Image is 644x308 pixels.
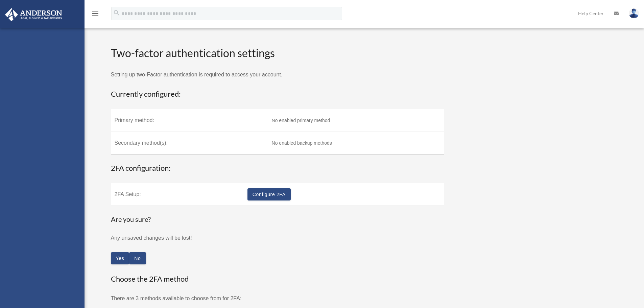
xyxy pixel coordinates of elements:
h3: Choose the 2FA method [111,274,445,284]
td: No enabled primary method [268,109,444,132]
i: menu [91,9,99,18]
label: 2FA Setup: [115,189,241,200]
img: User Pic [629,8,639,18]
h3: Currently configured: [111,89,445,99]
button: Close this dialog window and the wizard [111,252,129,264]
i: search [113,9,120,17]
a: menu [91,12,99,18]
p: Any unsaved changes will be lost! [111,233,256,243]
label: Primary method: [115,115,265,126]
img: Anderson Advisors Platinum Portal [3,8,64,21]
h4: Are you sure? [111,214,256,224]
p: Setting up two-Factor authentication is required to access your account. [111,70,445,79]
label: Secondary method(s): [115,138,265,148]
h3: 2FA configuration: [111,163,445,173]
h2: Two-factor authentication settings [111,46,445,61]
button: Close this dialog window [129,252,146,264]
a: Configure 2FA [247,188,291,200]
td: No enabled backup methods [268,132,444,155]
